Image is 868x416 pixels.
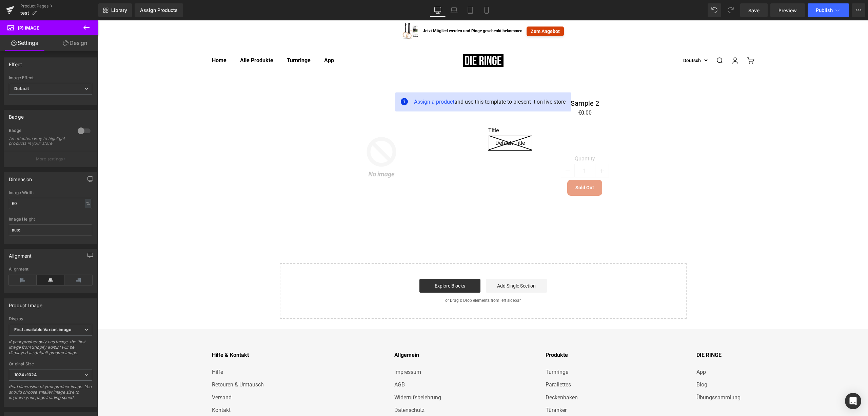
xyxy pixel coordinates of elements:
[14,327,71,332] b: First available Variant image
[114,360,166,369] a: Retouren & Umtausch
[448,373,480,382] a: Deckenhaken
[18,25,39,31] span: (P) Image
[114,330,192,339] p: Hilfe & Kontakt
[226,37,236,43] a: App
[778,7,797,14] span: Preview
[225,79,341,195] img: Sample 2
[448,385,469,394] a: Türanker
[20,10,29,16] span: test
[9,249,32,259] div: Alignment
[193,278,578,282] p: or Drag & Drop elements from left sidebar
[9,58,22,67] div: Effect
[51,35,100,51] a: Design
[478,3,495,17] a: Mobile
[114,373,134,382] a: Versand
[140,7,178,13] div: Assign Products
[477,164,496,170] span: Sold Out
[388,259,449,272] a: Add Single Section
[111,7,127,13] span: Library
[708,3,721,17] button: Undo
[462,3,478,17] a: Tablet
[296,385,327,394] a: Datenschutz
[598,373,643,382] a: Übungssammlung
[20,3,98,9] a: Product Pages
[585,36,603,44] span: Deutsch
[724,3,737,17] button: Redo
[469,159,504,175] button: Sold Out
[14,372,37,377] b: 1024x1024
[85,199,91,208] div: %
[114,347,125,356] a: Hilfe
[9,384,92,405] div: Real dimension of your product image. You should choose smaller image size to improve your page l...
[598,330,643,339] p: DIE RINGE
[808,3,849,17] button: Publish
[9,316,92,321] div: Display
[845,393,861,409] div: Open Intercom Messenger
[430,3,446,17] a: Desktop
[9,173,32,182] div: Dimension
[816,7,833,13] span: Publish
[9,217,92,222] div: Image Height
[325,7,425,14] span: Jetzt Mitglied werden und Ringe geschenkt bekommen
[770,3,805,17] a: Preview
[9,128,71,135] div: Badge
[598,360,609,369] a: Blog
[296,347,323,356] a: Impressum
[473,79,501,87] a: Sample 2
[598,347,608,356] a: App
[142,37,175,43] a: Alle Produkte
[316,78,356,85] span: Assign a product
[114,37,129,43] a: Home
[296,330,343,339] p: Allgemein
[14,86,29,91] b: Default
[114,385,133,394] a: Kontakt
[9,110,24,120] div: Badge
[9,224,92,236] input: auto
[390,107,584,115] label: Title
[480,88,494,97] span: €0.00
[189,37,213,43] a: Turnringe
[9,362,92,366] div: Original Size
[448,347,470,356] a: Turnringe
[448,330,494,339] p: Produkte
[98,3,132,17] a: New Library
[852,3,865,17] button: More
[304,3,321,19] img: Essential_App_Upgrade_92b431b1dc.webp
[390,135,584,143] label: Quantity
[429,6,466,16] a: Zum Angebot
[9,198,92,209] input: auto
[321,259,382,272] a: Explore Blocks
[316,77,468,86] span: and use this template to present it on live store
[9,267,92,272] div: Alignment
[446,3,462,17] a: Laptop
[9,136,70,146] div: An effective way to highlight products in your store
[4,151,97,167] button: More settings
[748,7,759,14] span: Save
[448,360,473,369] a: Parallettes
[9,190,92,195] div: Image Width
[9,75,92,80] div: Image Effect
[296,373,343,382] a: Widerrufsbelehrung
[9,299,42,308] div: Product Image
[585,36,610,44] button: Deutsch
[296,360,307,369] a: AGB
[36,156,63,162] p: More settings
[9,339,92,360] div: If your product only has image, the 'first image from Shopify admin' will be displayed as default...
